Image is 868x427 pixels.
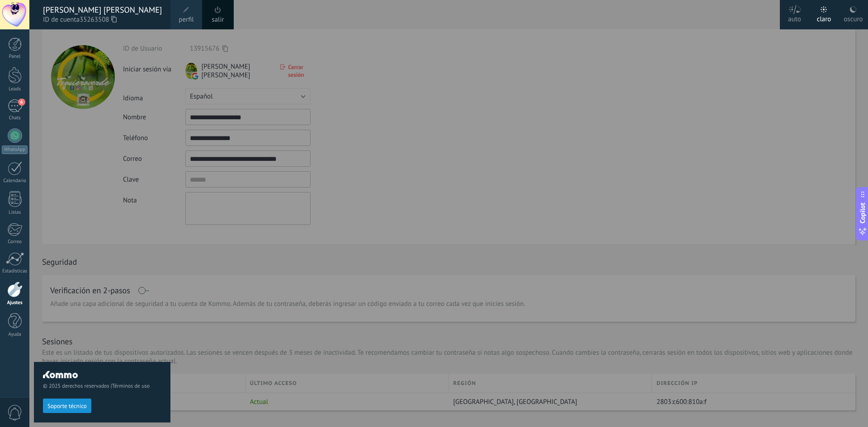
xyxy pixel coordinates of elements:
[47,403,87,409] span: Soporte técnico
[2,210,28,216] div: Listas
[817,6,831,29] div: claro
[2,239,28,245] div: Correo
[179,15,193,25] span: perfil
[2,332,28,338] div: Ayuda
[80,15,117,25] span: 35263508
[43,15,161,25] span: ID de cuenta
[43,399,91,413] button: Soporte técnico
[212,15,224,25] a: salir
[2,300,28,306] div: Ajustes
[43,5,161,15] div: [PERSON_NAME] [PERSON_NAME]
[2,268,28,274] div: Estadísticas
[2,145,28,154] div: WhatsApp
[43,402,91,409] a: Soporte técnico
[2,115,28,121] div: Chats
[858,202,867,223] span: Copilot
[2,86,28,92] div: Leads
[112,383,150,389] a: Términos de uso
[18,99,25,106] span: 6
[43,383,161,389] span: © 2025 derechos reservados |
[2,54,28,60] div: Panel
[788,6,801,29] div: auto
[2,178,28,184] div: Calendario
[844,6,863,29] div: oscuro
